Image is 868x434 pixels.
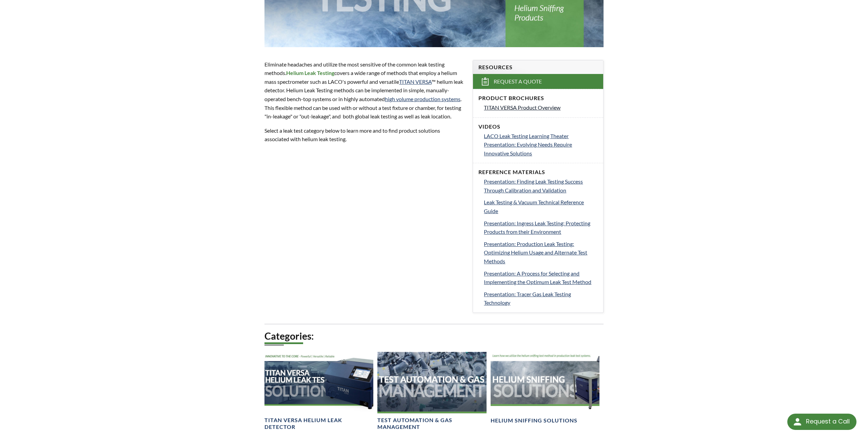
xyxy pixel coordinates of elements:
[484,219,598,236] a: Presentation: Ingress Leak Testing: Protecting Products from their Environment
[478,169,598,176] h4: Reference Materials
[385,96,460,102] a: high volume production systems
[264,330,604,342] h2: Categories:
[478,64,598,71] h4: Resources
[806,414,850,429] div: Request a Call
[473,74,603,89] a: Request a Quote
[484,103,598,112] a: TITAN VERSA Product Overview
[484,291,571,306] span: Presentation: Tracer Gas Leak Testing Technology
[478,95,598,102] h4: Product Brochures
[377,417,486,431] h4: Test Automation & Gas Management
[484,270,591,285] span: Presentation: A Process for Selecting and Implementing the Optimum Leak Test Method
[264,126,465,144] p: Select a leak test category below to learn more and to find product solutions associated with hel...
[484,269,598,286] a: Presentation: A Process for Selecting and Implementing the Optimum Leak Test Method
[484,241,587,264] span: Presentation: Production Leak Testing: Optimizing Helium Usage and Alternate Test Methods
[264,60,465,121] p: Eliminate headaches and utilize the most sensitive of the common leak testing methods. covers a w...
[484,220,590,235] span: Presentation: Ingress Leak Testing: Protecting Products from their Environment
[491,417,577,424] h4: Helium Sniffing Solutions
[484,198,598,215] a: Leak Testing & Vacuum Technical Reference Guide
[264,417,373,431] h4: TITAN VERSA Helium Leak Detector
[399,78,432,85] a: TITAN VERSA
[286,70,334,76] strong: Helium Leak Testing
[484,133,572,156] span: LACO Leak Testing Learning Theater Presentation: Evolving Needs Require Innovative Solutions
[484,240,598,266] a: Presentation: Production Leak Testing: Optimizing Helium Usage and Alternate Test Methods
[787,414,856,430] div: Request a Call
[484,178,583,193] span: Presentation: Finding Leak Testing Success Through Calibration and Validation
[478,123,598,130] h4: Videos
[264,352,373,431] a: TITAN VERSA Helium Leak Test Solutions headerTITAN VERSA Helium Leak Detector
[484,177,598,194] a: Presentation: Finding Leak Testing Success Through Calibration and Validation
[491,352,599,424] a: Helium Sniffing Solutions headerHelium Sniffing Solutions
[484,132,598,158] a: LACO Leak Testing Learning Theater Presentation: Evolving Needs Require Innovative Solutions
[484,290,598,307] a: Presentation: Tracer Gas Leak Testing Technology
[484,199,584,214] span: Leak Testing & Vacuum Technical Reference Guide
[494,78,542,85] span: Request a Quote
[792,416,803,427] img: round button
[484,104,560,111] span: TITAN VERSA Product Overview
[377,352,486,431] a: Test Automation & Gas Management headerTest Automation & Gas Management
